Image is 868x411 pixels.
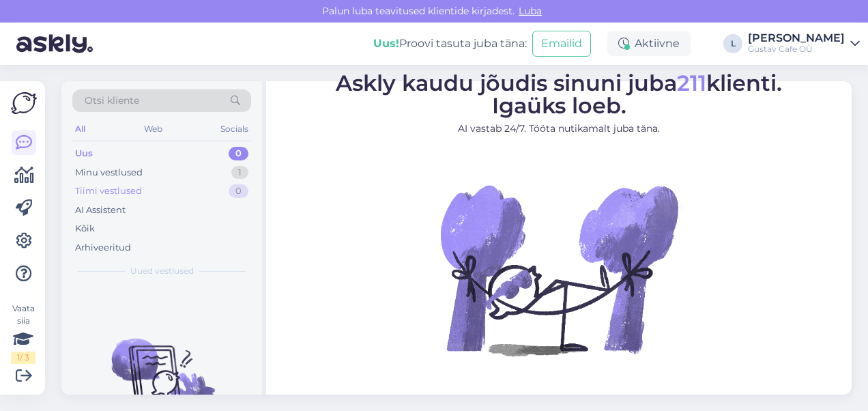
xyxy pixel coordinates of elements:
span: 211 [677,70,706,96]
div: Minu vestlused [75,166,143,180]
div: Vaata siia [11,302,35,364]
div: Proovi tasuta juba täna: [373,36,527,52]
div: All [72,120,88,138]
div: Aktiivne [607,31,691,56]
div: L [723,34,742,53]
span: Otsi kliente [85,94,139,108]
span: Askly kaudu jõudis sinuni juba klienti. Igaüks loeb. [336,70,782,119]
img: No Chat active [436,147,682,393]
span: Luba [515,5,546,17]
b: Uus! [373,37,399,50]
button: Emailid [532,31,591,57]
div: Kõik [75,222,95,236]
div: Arhiveeritud [75,241,131,255]
div: Tiimi vestlused [75,184,142,198]
div: 1 [231,166,248,180]
div: 0 [229,147,248,160]
div: Gustav Cafe OÜ [748,44,845,55]
div: Uus [75,147,93,160]
div: 1 / 3 [11,352,35,364]
div: Web [141,120,165,138]
span: Uued vestlused [130,265,194,277]
img: Askly Logo [11,92,37,114]
p: AI vastab 24/7. Tööta nutikamalt juba täna. [336,122,782,136]
div: [PERSON_NAME] [748,33,845,44]
a: [PERSON_NAME]Gustav Cafe OÜ [748,33,860,55]
div: AI Assistent [75,203,126,217]
div: 0 [229,184,248,198]
div: Socials [218,120,251,138]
